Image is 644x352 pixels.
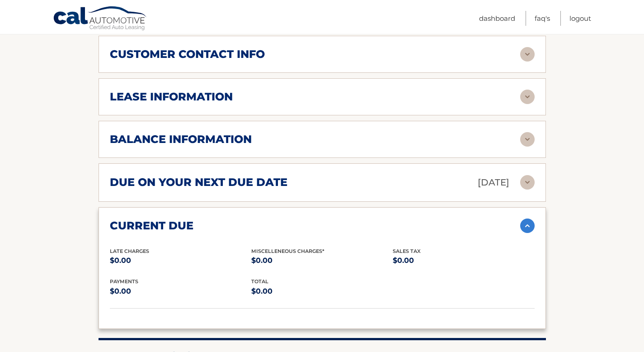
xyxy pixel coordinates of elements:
[53,6,148,32] a: Cal Automotive
[535,11,550,26] a: FAQ's
[520,90,535,104] img: accordion-rest.svg
[110,133,252,146] h2: balance information
[110,219,193,233] h2: current due
[110,176,287,189] h2: due on your next due date
[479,11,515,26] a: Dashboard
[110,248,149,254] span: Late Charges
[520,175,535,190] img: accordion-rest.svg
[251,254,393,267] p: $0.00
[251,248,324,254] span: Miscelleneous Charges*
[520,219,535,233] img: accordion-active.svg
[569,11,591,26] a: Logout
[110,90,233,104] h2: lease information
[110,48,265,61] h2: customer contact info
[110,285,251,298] p: $0.00
[478,175,509,190] p: [DATE]
[251,285,393,298] p: $0.00
[251,278,268,285] span: total
[110,254,251,267] p: $0.00
[393,248,421,254] span: Sales Tax
[520,132,535,147] img: accordion-rest.svg
[520,47,535,62] img: accordion-rest.svg
[110,278,138,285] span: payments
[393,254,534,267] p: $0.00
